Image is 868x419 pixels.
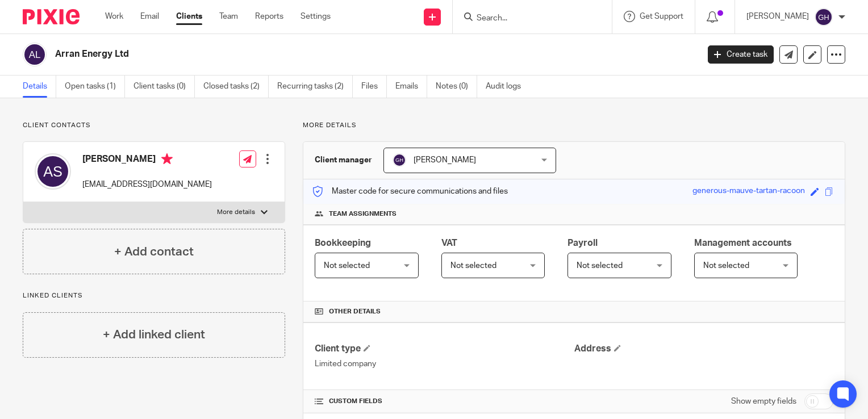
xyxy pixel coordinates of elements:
a: Work [105,11,123,22]
h4: + Add contact [114,243,194,261]
a: Email [140,11,159,22]
a: Recurring tasks (2) [277,76,353,98]
a: Reports [255,11,283,22]
a: Emails [395,76,427,98]
a: Notes (0) [436,76,477,98]
h4: + Add linked client [103,326,205,343]
a: Files [361,76,387,98]
a: Clients [176,11,202,22]
p: Limited company [315,358,574,370]
a: Details [23,76,56,98]
span: Get Support [640,12,683,20]
span: VAT [441,238,457,248]
div: generous-mauve-tartan-racoon [692,185,805,198]
h4: [PERSON_NAME] [82,153,212,167]
a: Create task [708,45,774,64]
img: svg%3E [393,153,406,167]
span: Not selected [577,262,623,270]
p: [PERSON_NAME] [746,11,809,22]
label: Show empty fields [731,396,796,407]
a: Audit logs [486,76,529,98]
span: [PERSON_NAME] [414,156,476,164]
h3: Client manager [315,154,372,166]
i: Primary [161,153,173,165]
img: svg%3E [23,43,47,66]
span: Management accounts [694,238,792,248]
input: Search [475,14,578,24]
h4: Address [574,343,833,355]
a: Team [219,11,238,22]
p: Master code for secure communications and files [312,186,508,197]
a: Closed tasks (2) [203,76,269,98]
img: svg%3E [35,153,71,190]
span: Not selected [450,262,496,270]
p: [EMAIL_ADDRESS][DOMAIN_NAME] [82,179,212,190]
img: svg%3E [815,8,833,26]
p: More details [217,208,255,217]
h4: Client type [315,343,574,355]
h4: CUSTOM FIELDS [315,397,574,406]
span: Payroll [567,238,598,248]
a: Client tasks (0) [133,76,195,98]
a: Open tasks (1) [65,76,125,98]
span: Bookkeeping [315,238,371,248]
span: Not selected [703,262,749,270]
img: Pixie [23,9,80,24]
span: Team assignments [329,209,397,219]
p: Client contacts [23,121,285,130]
a: Settings [301,11,331,22]
span: Not selected [324,262,370,270]
p: Linked clients [23,291,285,300]
p: More details [303,121,845,130]
h2: Arran Energy Ltd [55,48,564,60]
span: Other details [329,307,381,316]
